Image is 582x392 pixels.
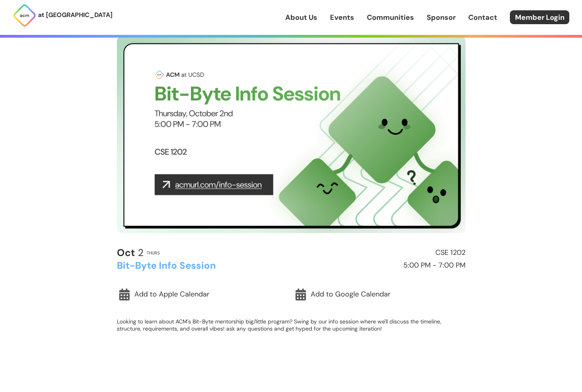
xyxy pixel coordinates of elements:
a: Sponsor [427,12,456,23]
p: at [GEOGRAPHIC_DATA] [38,10,113,20]
img: ACM Logo [13,4,36,27]
a: Add to Apple Calendar [117,285,289,304]
p: Looking to learn about ACM's Bit-Byte mentorship big/little program? Swing by our info session wh... [117,318,466,332]
a: Communities [367,12,414,23]
h2: Thurs [147,250,160,255]
h2: CSE 1202 [295,249,466,257]
a: About Us [285,12,317,23]
img: Event Cover Photo [117,37,466,233]
h2: 2 [117,247,143,258]
a: at [GEOGRAPHIC_DATA] [13,4,113,27]
a: Contact [468,12,497,23]
h2: Bit-Byte Info Session [117,260,288,271]
h2: 5:00 PM - 7:00 PM [295,262,466,270]
b: Oct [117,246,135,259]
a: Events [330,12,354,23]
a: Member Login [510,10,569,24]
a: Add to Google Calendar [293,285,466,304]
